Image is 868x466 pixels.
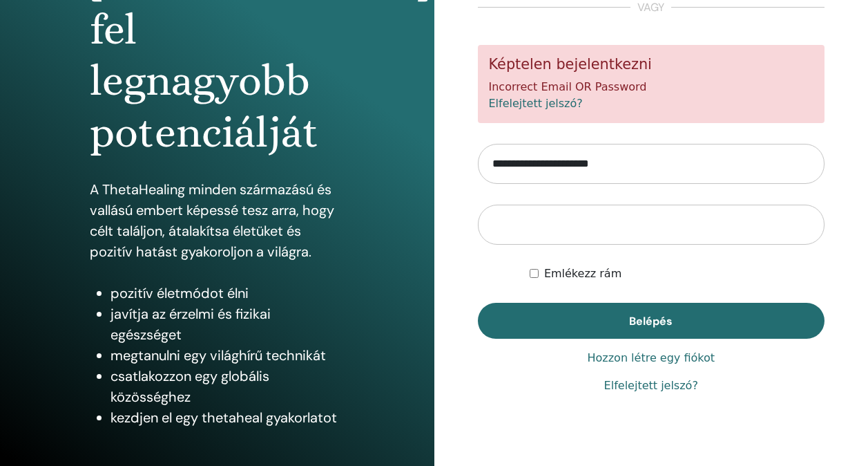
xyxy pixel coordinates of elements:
[478,303,825,339] button: Belépés
[110,407,345,428] li: kezdjen el egy thetaheal gyakorlatot
[110,304,345,345] li: javítja az érzelmi és fizikai egészséget
[110,366,345,407] li: csatlakozzon egy globális közösséghez
[489,97,583,110] a: Elfelejtett jelszó?
[90,179,345,262] p: A ThetaHealing minden származású és vallású embert képessé tesz arra, hogy célt találjon, átalakí...
[489,56,814,73] h5: Képtelen bejelentkezni
[110,345,345,366] li: megtanulni egy világhírű technikát
[478,45,825,123] div: Incorrect Email OR Password
[530,265,824,282] div: Keep me authenticated indefinitely or until I manually logout
[604,378,698,394] a: Elfelejtett jelszó?
[110,283,345,304] li: pozitív életmódot élni
[544,265,621,282] label: Emlékezz rám
[587,350,715,366] a: Hozzon létre egy fiókot
[629,314,673,328] span: Belépés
